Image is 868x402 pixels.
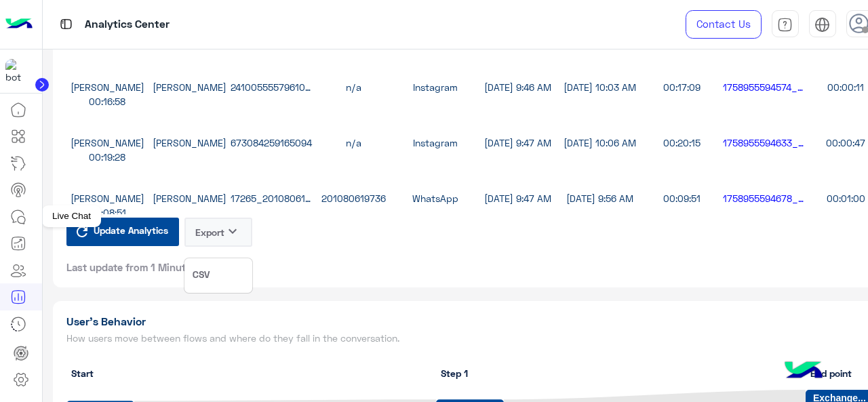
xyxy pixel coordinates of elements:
img: tab [58,16,75,33]
h5: How users move between flows and where do they fall in the conversation. [66,333,472,344]
div: [PERSON_NAME] [66,80,149,94]
div: [PERSON_NAME] [149,80,231,94]
div: [DATE] 9:47 AM [477,191,559,205]
div: [PERSON_NAME] [149,191,231,205]
span: CSV [193,267,210,281]
div: 673084259165094 [231,136,313,150]
div: n/a [313,136,395,150]
div: Live Chat [42,205,101,227]
div: 00:17:09 [641,80,723,94]
button: Exportkeyboard_arrow_down [184,218,252,247]
div: [DATE] 9:47 AM [477,136,559,150]
img: hulul-logo.png [780,348,827,395]
div: 00:16:58 [66,94,149,108]
div: Instagram [395,136,477,150]
div: 1758955594574_4d64a709-9ff0-4dff-8c9e-838ffbe83653 [723,80,805,94]
span: Last update from 1 Minutes [66,260,197,274]
div: n/a [313,80,395,94]
div: 24100555579610816 [231,80,313,94]
div: [DATE] 10:06 AM [559,136,641,150]
a: Contact Us [686,10,762,39]
i: keyboard_arrow_down [224,223,241,239]
div: 201080619736 [313,191,395,205]
span: Step 1 [441,366,468,380]
span: Start [71,366,94,380]
div: WhatsApp [395,191,477,205]
span: Update Analytics [90,221,172,239]
div: 17265_201080619736 [231,191,313,205]
div: 00:19:28 [66,150,149,164]
span: End point [810,366,852,380]
h1: User’s Behavior [66,315,472,328]
div: [DATE] 10:03 AM [559,80,641,94]
div: 00:09:51 [641,191,723,205]
a: tab [772,10,799,39]
div: 1758955594633_0a447727-6872-49a2-8ca8-ff183b30c962 [723,136,805,150]
div: Instagram [395,80,477,94]
img: Logo [5,10,33,39]
button: Update Analytics [66,218,179,246]
button: CSV [184,263,252,287]
div: [PERSON_NAME] [66,136,149,150]
div: 1758955594678_6127be7e-7911-4133-97f9-f14f756ac57e [723,191,805,205]
img: tab [777,17,793,33]
p: Analytics Center [85,16,170,34]
div: [PERSON_NAME] [149,136,231,150]
img: 317874714732967 [5,59,30,83]
div: 00:20:15 [641,136,723,150]
div: [DATE] 9:56 AM [559,191,641,205]
div: [DATE] 9:46 AM [477,80,559,94]
div: 00:08:51 [66,205,149,220]
img: tab [814,17,830,33]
